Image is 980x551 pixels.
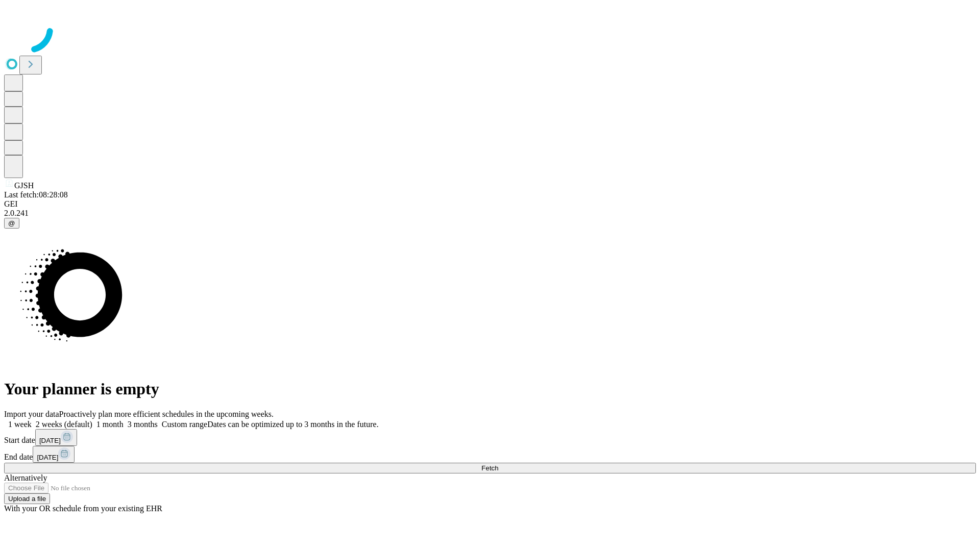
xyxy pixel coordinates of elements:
[36,420,92,429] span: 2 weeks (default)
[4,504,162,513] span: With your OR schedule from your existing EHR
[128,420,158,429] span: 3 months
[481,464,498,472] span: Fetch
[8,219,15,227] span: @
[35,429,77,446] button: [DATE]
[33,446,75,463] button: [DATE]
[4,446,976,463] div: End date
[37,454,58,461] span: [DATE]
[4,209,976,218] div: 2.0.241
[14,181,34,190] span: GJSH
[4,218,19,229] button: @
[96,420,124,429] span: 1 month
[4,199,976,209] div: GEI
[4,410,59,418] span: Import your data
[4,429,976,446] div: Start date
[39,437,61,444] span: [DATE]
[207,420,378,429] span: Dates can be optimized up to 3 months in the future.
[4,493,50,504] button: Upload a file
[59,410,274,418] span: Proactively plan more efficient schedules in the upcoming weeks.
[4,380,976,398] h1: Your planner is empty
[4,463,976,473] button: Fetch
[4,473,47,482] span: Alternatively
[4,190,68,199] span: Last fetch: 08:28:08
[162,420,207,429] span: Custom range
[8,420,32,429] span: 1 week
